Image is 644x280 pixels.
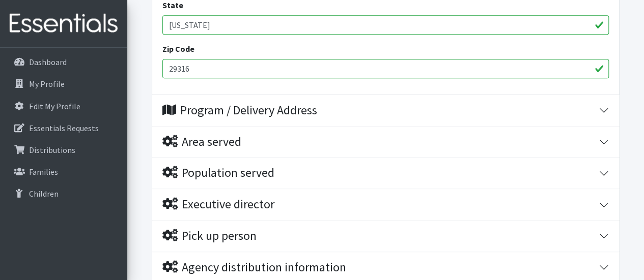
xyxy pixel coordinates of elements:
[152,158,619,189] button: Population served
[4,183,123,204] a: Children
[152,189,619,220] button: Executive director
[152,221,619,252] button: Pick up person
[29,123,99,133] p: Essentials Requests
[162,166,274,180] div: Population served
[29,167,58,177] p: Families
[29,101,80,111] p: Edit My Profile
[29,189,59,199] p: Children
[4,7,123,41] img: HumanEssentials
[4,52,123,72] a: Dashboard
[29,57,67,67] p: Dashboard
[4,96,123,116] a: Edit My Profile
[162,103,317,118] div: Program / Delivery Address
[4,74,123,94] a: My Profile
[4,162,123,182] a: Families
[162,135,241,149] div: Area served
[152,127,619,158] button: Area served
[4,118,123,138] a: Essentials Requests
[29,79,65,89] p: My Profile
[29,145,75,155] p: Distributions
[4,140,123,160] a: Distributions
[162,197,274,212] div: Executive director
[162,43,194,55] label: Zip Code
[162,260,346,275] div: Agency distribution information
[152,95,619,126] button: Program / Delivery Address
[162,229,257,243] div: Pick up person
